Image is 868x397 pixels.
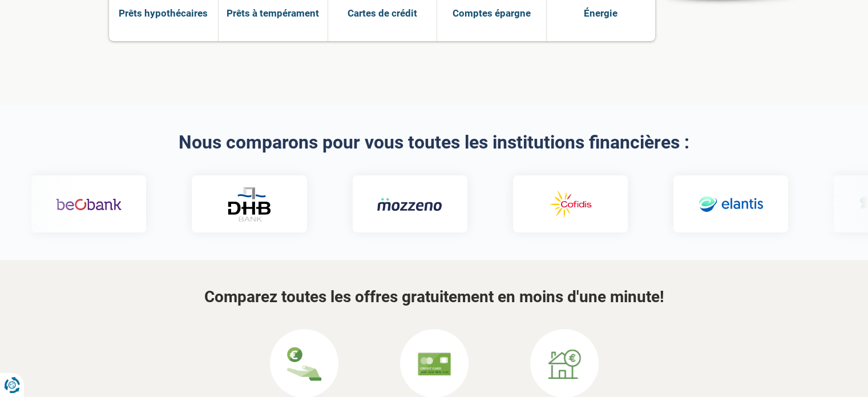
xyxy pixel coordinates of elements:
img: Mozzeno [377,197,442,211]
h3: Comparez toutes les offres gratuitement en moins d'une minute! [109,288,760,306]
img: Elantis [697,188,763,221]
img: Prêts hypothécaires [547,347,582,381]
img: Cofidis [537,188,603,221]
span: Prêts à tempérament [227,7,319,19]
span: Comptes épargne [453,7,531,19]
img: Cartes de crédit [417,347,451,381]
img: Prêts [287,347,321,381]
img: Beobank [55,188,121,221]
span: Énergie [584,7,617,19]
h2: Nous comparons pour vous toutes les institutions financières : [109,133,760,153]
span: Prêts hypothécaires [119,7,208,19]
span: Cartes de crédit [348,7,417,19]
img: DHB Bank [226,187,272,222]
